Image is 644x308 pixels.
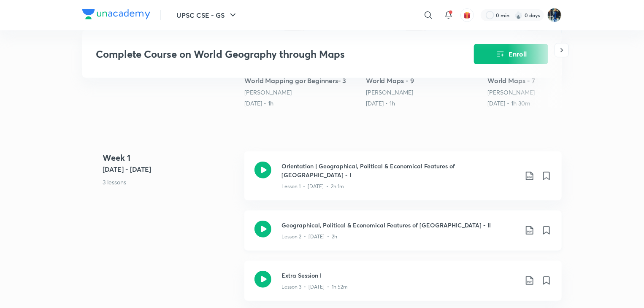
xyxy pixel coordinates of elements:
[281,221,518,230] h3: Geographical, Political & Economical Features of [GEOGRAPHIC_DATA] - II
[547,8,562,22] img: Mainak Das
[487,76,602,86] h5: World Maps - 7
[474,44,548,64] button: Enroll
[366,88,481,97] div: Sudarshan Gurjar
[463,11,471,19] img: avatar
[460,8,474,22] button: avatar
[514,11,523,19] img: streak
[244,88,292,96] a: [PERSON_NAME]
[281,233,337,240] p: Lesson 2 • [DATE] • 2h
[281,283,348,291] p: Lesson 3 • [DATE] • 1h 52m
[281,183,344,190] p: Lesson 1 • [DATE] • 2h 1m
[82,9,150,19] img: Company Logo
[366,99,481,108] div: 29th Apr • 1h
[103,178,238,186] p: 3 lessons
[244,151,562,211] a: Orientation | Geographical, Political & Economical Features of [GEOGRAPHIC_DATA] - ILesson 1 • [D...
[366,88,413,96] a: [PERSON_NAME]
[96,48,426,60] h3: Complete Course on World Geography through Maps
[103,151,238,164] h4: Week 1
[82,9,150,22] a: Company Logo
[281,271,518,280] h3: Extra Session I
[244,211,562,261] a: Geographical, Political & Economical Features of [GEOGRAPHIC_DATA] - IILesson 2 • [DATE] • 2h
[171,7,243,24] button: UPSC CSE - GS
[281,162,518,179] h3: Orientation | Geographical, Political & Economical Features of [GEOGRAPHIC_DATA] - I
[487,88,535,96] a: [PERSON_NAME]
[244,88,359,97] div: Sudarshan Gurjar
[244,99,359,108] div: 7th Apr • 1h
[366,76,481,86] h5: World Maps - 9
[487,99,602,108] div: 1st May • 1h 30m
[244,76,359,86] h5: World Mapping gor Beginners- 3
[487,88,602,97] div: Sudarshan Gurjar
[103,164,238,174] h5: [DATE] - [DATE]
